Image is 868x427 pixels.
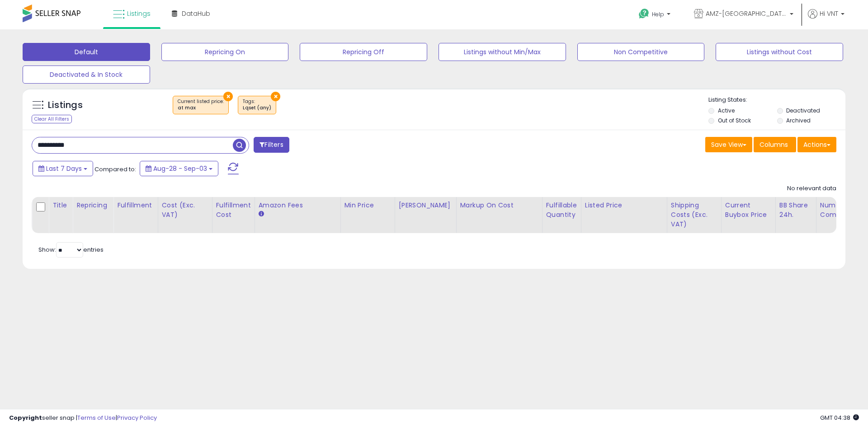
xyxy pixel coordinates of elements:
[705,137,752,152] button: Save View
[46,164,82,173] span: Last 7 Days
[259,210,264,218] small: Amazon Fees.
[820,201,853,220] div: Num of Comp.
[718,117,751,124] label: Out of Stock
[243,105,271,111] div: Lqset (any)
[271,92,280,101] button: ×
[652,10,664,18] span: Help
[23,43,150,61] button: Default
[638,8,650,19] i: Get Help
[708,96,845,104] p: Listing States:
[33,161,93,176] button: Last 7 Days
[182,9,210,18] span: DataHub
[786,117,811,124] label: Archived
[460,201,538,210] div: Markup on Cost
[216,201,251,220] div: Fulfillment Cost
[178,105,224,111] div: at max
[820,9,838,18] span: Hi VNT
[300,43,427,61] button: Repricing Off
[706,9,787,18] span: AMZ-[GEOGRAPHIC_DATA]
[153,164,207,173] span: Aug-28 - Sep-03
[254,137,289,153] button: Filters
[797,137,836,152] button: Actions
[117,201,154,210] div: Fulfillment
[671,201,717,229] div: Shipping Costs (Exc. VAT)
[585,201,663,210] div: Listed Price
[754,137,796,152] button: Columns
[786,107,820,114] label: Deactivated
[259,201,337,210] div: Amazon Fees
[23,66,150,84] button: Deactivated & In Stock
[779,201,812,220] div: BB Share 24h.
[808,9,844,29] a: Hi VNT
[162,201,208,220] div: Cost (Exc. VAT)
[127,9,151,18] span: Listings
[787,184,836,193] div: No relevant data
[344,201,391,210] div: Min Price
[725,201,772,220] div: Current Buybox Price
[76,201,109,210] div: Repricing
[52,201,69,210] div: Title
[439,43,566,61] button: Listings without Min/Max
[94,165,136,174] span: Compared to:
[632,1,679,29] a: Help
[38,245,104,254] span: Show: entries
[48,99,83,112] h5: Listings
[161,43,289,61] button: Repricing On
[178,98,224,112] span: Current listed price :
[32,115,72,123] div: Clear All Filters
[546,201,577,220] div: Fulfillable Quantity
[399,201,453,210] div: [PERSON_NAME]
[223,92,233,101] button: ×
[456,197,542,233] th: The percentage added to the cost of goods (COGS) that forms the calculator for Min & Max prices.
[140,161,218,176] button: Aug-28 - Sep-03
[718,107,735,114] label: Active
[716,43,843,61] button: Listings without Cost
[577,43,705,61] button: Non Competitive
[759,140,788,149] span: Columns
[243,98,271,112] span: Tags :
